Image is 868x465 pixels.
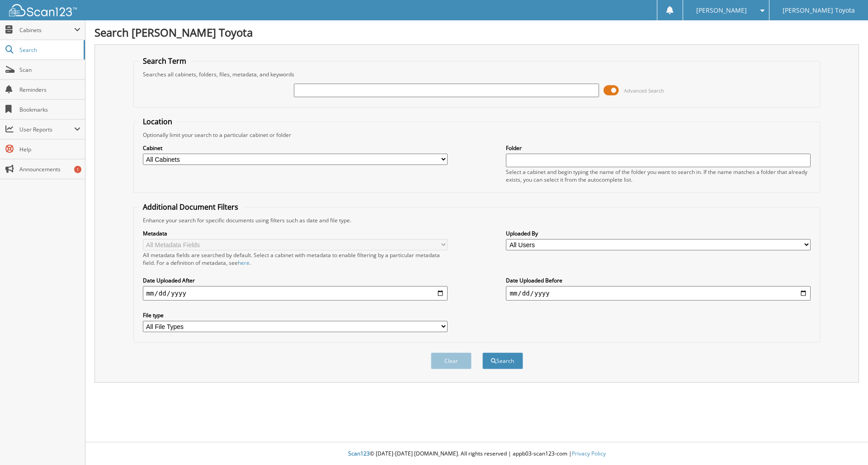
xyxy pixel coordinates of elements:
label: Metadata [143,230,448,237]
label: Uploaded By [506,230,811,237]
span: Help [19,146,80,153]
a: Privacy Policy [572,450,606,457]
label: Folder [506,144,811,152]
button: Search [482,352,523,369]
label: Date Uploaded Before [506,277,811,284]
span: [PERSON_NAME] [696,8,747,13]
a: here [238,259,250,267]
div: Select a cabinet and begin typing the name of the folder you want to search in. If the name match... [506,168,811,183]
h1: Search [PERSON_NAME] Toyota [94,25,859,40]
legend: Search Term [138,56,191,66]
div: Enhance your search for specific documents using filters such as date and file type. [138,216,816,224]
span: User Reports [19,126,74,133]
label: Cabinet [143,144,448,152]
span: [PERSON_NAME] Toyota [783,8,855,13]
div: Searches all cabinets, folders, files, metadata, and keywords [138,70,816,78]
img: scan123-logo-white.svg [9,4,77,16]
span: Announcements [19,165,80,173]
span: Bookmarks [19,106,80,113]
button: Clear [431,352,472,369]
legend: Additional Document Filters [138,202,243,212]
div: Optionally limit your search to a particular cabinet or folder [138,131,816,139]
div: 1 [74,166,81,173]
span: Search [19,46,79,54]
span: Advanced Search [624,87,664,94]
span: Reminders [19,86,80,94]
label: Date Uploaded After [143,277,448,284]
div: © [DATE]-[DATE] [DOMAIN_NAME]. All rights reserved | appb03-scan123-com | [85,443,868,465]
div: All metadata fields are searched by default. Select a cabinet with metadata to enable filtering b... [143,251,448,267]
legend: Location [138,117,177,127]
label: File type [143,311,448,319]
input: start [143,286,448,301]
span: Scan [19,66,80,74]
input: end [506,286,811,301]
span: Scan123 [348,450,370,457]
span: Cabinets [19,26,74,34]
